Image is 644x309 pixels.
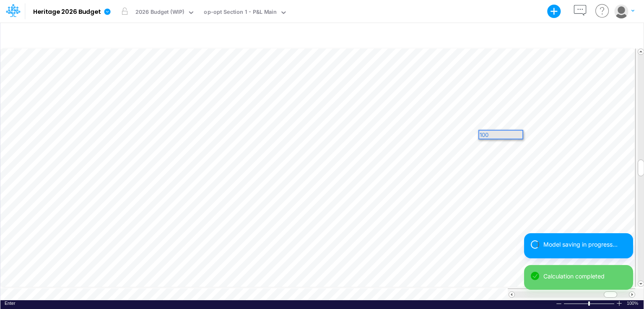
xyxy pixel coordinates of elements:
[543,240,626,249] div: Model saving in progress...
[556,301,562,307] div: Zoom Out
[204,8,277,18] div: op-opt Section 1 - P&L Main
[563,300,616,306] div: Zoom
[135,8,184,18] div: 2026 Budget (WIP)
[627,300,639,306] span: 100%
[588,301,590,306] div: Zoom
[616,300,623,306] div: Zoom In
[33,8,101,16] b: Heritage 2026 Budget
[479,131,522,139] div: 100
[5,301,15,306] span: Enter
[543,272,626,281] div: Calculation completed
[5,300,15,306] div: In Enter mode
[627,300,639,306] div: Zoom level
